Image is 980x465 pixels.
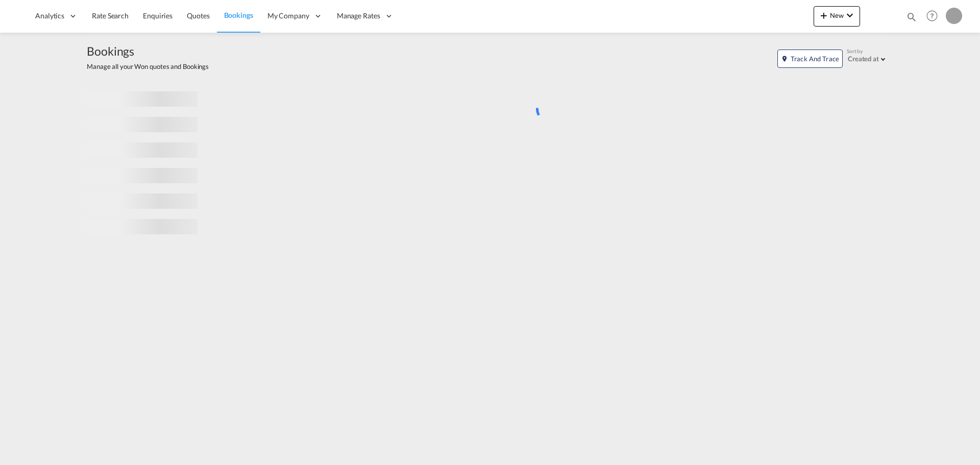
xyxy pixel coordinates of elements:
[814,6,860,27] button: icon-plus 400-fgNewicon-chevron-down
[923,7,946,26] div: Help
[923,7,941,25] span: Help
[143,11,173,20] span: Enquiries
[224,11,253,19] span: Bookings
[267,11,309,21] span: My Company
[35,11,64,21] span: Analytics
[844,9,856,21] md-icon: icon-chevron-down
[848,55,879,63] div: Created at
[87,43,209,59] span: Bookings
[818,11,856,19] span: New
[337,11,380,21] span: Manage Rates
[781,55,788,62] md-icon: icon-map-marker
[906,11,917,27] div: icon-magnify
[906,11,917,22] md-icon: icon-magnify
[777,50,843,68] button: icon-map-markerTrack and Trace
[92,11,129,20] span: Rate Search
[187,11,209,20] span: Quotes
[847,47,863,55] span: Sort by
[87,62,209,71] span: Manage all your Won quotes and Bookings
[818,9,830,21] md-icon: icon-plus 400-fg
